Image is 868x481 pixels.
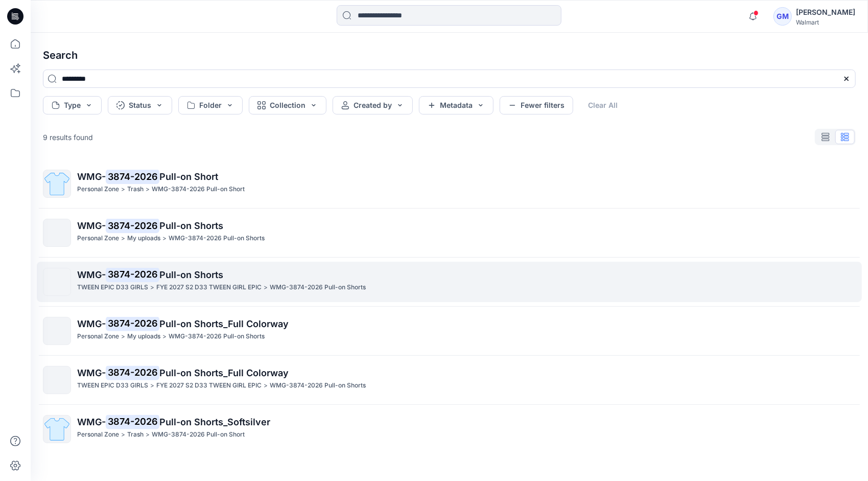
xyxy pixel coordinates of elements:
mark: 3874-2026 [106,365,159,380]
p: > [121,429,125,440]
mark: 3874-2026 [106,415,159,429]
a: WMG-3874-2026Pull-on ShortsPersonal Zone>My uploads>WMG-3874-2026 Pull-on Shorts [37,213,862,253]
mark: 3874-2026 [106,169,159,184]
button: Metadata [419,96,494,114]
p: > [146,429,150,440]
p: Personal Zone [77,331,119,342]
span: WMG- [77,318,106,329]
a: WMG-3874-2026Pull-on Shorts_Full ColorwayTWEEN EPIC D33 GIRLS>FYE 2027 S2 D33 TWEEN GIRL EPIC>WMG... [37,360,862,400]
p: > [121,331,125,342]
span: WMG- [77,368,106,378]
button: Collection [249,96,326,114]
p: Personal Zone [77,429,119,440]
p: FYE 2027 S2 D33 TWEEN GIRL EPIC [156,282,262,293]
p: > [264,282,268,293]
mark: 3874-2026 [106,267,159,282]
span: Pull-on Shorts_Full Colorway [159,368,289,378]
p: WMG-3874-2026 Pull-on Short [152,184,245,195]
span: WMG- [77,171,106,182]
span: Pull-on Shorts_Full Colorway [159,318,289,329]
button: Created by [333,96,413,114]
p: FYE 2027 S2 D33 TWEEN GIRL EPIC [156,380,262,391]
p: WMG-3874-2026 Pull-on Shorts [270,282,366,293]
button: Type [43,96,102,114]
p: > [264,380,268,391]
span: WMG- [77,269,106,280]
div: Walmart [796,18,855,26]
p: WMG-3874-2026 Pull-on Short [152,429,245,440]
mark: 3874-2026 [106,218,159,233]
p: > [121,184,125,195]
p: Trash [127,429,144,440]
p: My uploads [127,233,160,244]
span: Pull-on Short [159,171,218,182]
span: Pull-on Shorts [159,269,223,280]
p: WMG-3874-2026 Pull-on Shorts [169,331,265,342]
mark: 3874-2026 [106,316,159,331]
p: TWEEN EPIC D33 GIRLS [77,380,148,391]
p: > [162,233,167,244]
p: Personal Zone [77,184,119,195]
p: > [146,184,150,195]
div: [PERSON_NAME] [796,6,855,18]
span: WMG- [77,417,106,427]
p: WMG-3874-2026 Pull-on Shorts [169,233,265,244]
button: Fewer filters [500,96,573,114]
p: TWEEN EPIC D33 GIRLS [77,282,148,293]
a: WMG-3874-2026Pull-on ShortPersonal Zone>Trash>WMG-3874-2026 Pull-on Short [37,164,862,204]
p: > [162,331,167,342]
div: GM [773,7,792,26]
p: Trash [127,184,144,195]
button: Status [108,96,172,114]
h4: Search [35,41,864,70]
p: 9 results found [43,132,93,143]
p: > [121,233,125,244]
p: > [150,380,154,391]
p: Personal Zone [77,233,119,244]
span: Pull-on Shorts_Softsilver [159,417,270,427]
p: My uploads [127,331,160,342]
p: > [150,282,154,293]
a: WMG-3874-2026Pull-on Shorts_SoftsilverPersonal Zone>Trash>WMG-3874-2026 Pull-on Short [37,409,862,449]
span: Pull-on Shorts [159,220,223,231]
button: Folder [178,96,243,114]
p: WMG-3874-2026 Pull-on Shorts [270,380,366,391]
span: WMG- [77,220,106,231]
a: WMG-3874-2026Pull-on ShortsTWEEN EPIC D33 GIRLS>FYE 2027 S2 D33 TWEEN GIRL EPIC>WMG-3874-2026 Pul... [37,262,862,302]
a: WMG-3874-2026Pull-on Shorts_Full ColorwayPersonal Zone>My uploads>WMG-3874-2026 Pull-on Shorts [37,311,862,351]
